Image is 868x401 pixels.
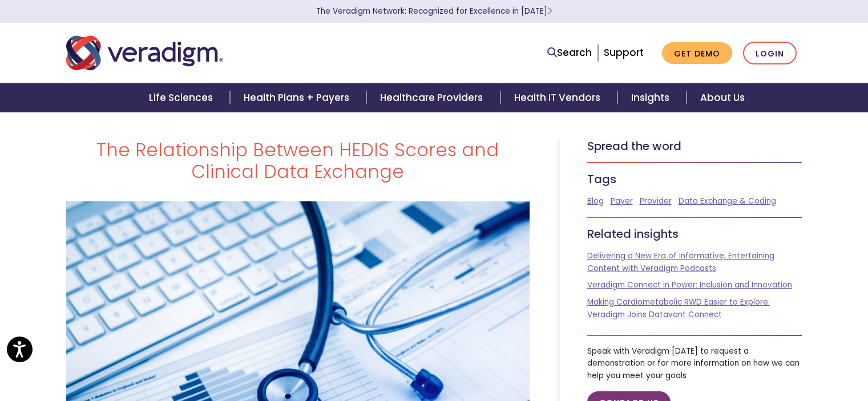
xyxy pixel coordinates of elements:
a: Data Exchange & Coding [679,196,776,206]
a: Insights [617,83,687,112]
a: Blog [587,196,604,206]
a: Veradigm Connect in Power: Inclusion and Innovation [587,280,792,290]
span: Learn More [547,6,552,17]
a: Life Sciences [135,83,230,112]
a: Provider [640,196,672,206]
a: The Veradigm Network: Recognized for Excellence in [DATE]Learn More [316,6,552,17]
a: Making Cardiometabolic RWD Easier to Explore: Veradigm Joins Datavant Connect [587,297,770,320]
h5: Related insights [587,227,802,241]
img: Veradigm logo [66,34,223,72]
a: About Us [687,83,758,112]
a: Health IT Vendors [500,83,617,112]
a: Search [547,45,592,60]
h5: Spread the word [587,139,802,153]
a: Login [743,42,797,65]
a: Healthcare Providers [366,83,500,112]
h1: The Relationship Between HEDIS Scores and Clinical Data Exchange [66,139,530,183]
a: Payer [611,196,633,206]
a: Get Demo [662,42,732,64]
p: Speak with Veradigm [DATE] to request a demonstration or for more information on how we can help ... [587,345,802,382]
h5: Tags [587,172,802,186]
a: Support [604,46,644,59]
a: Health Plans + Payers [230,83,366,112]
a: Delivering a New Era of Informative, Entertaining Content with Veradigm Podcasts [587,250,774,274]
